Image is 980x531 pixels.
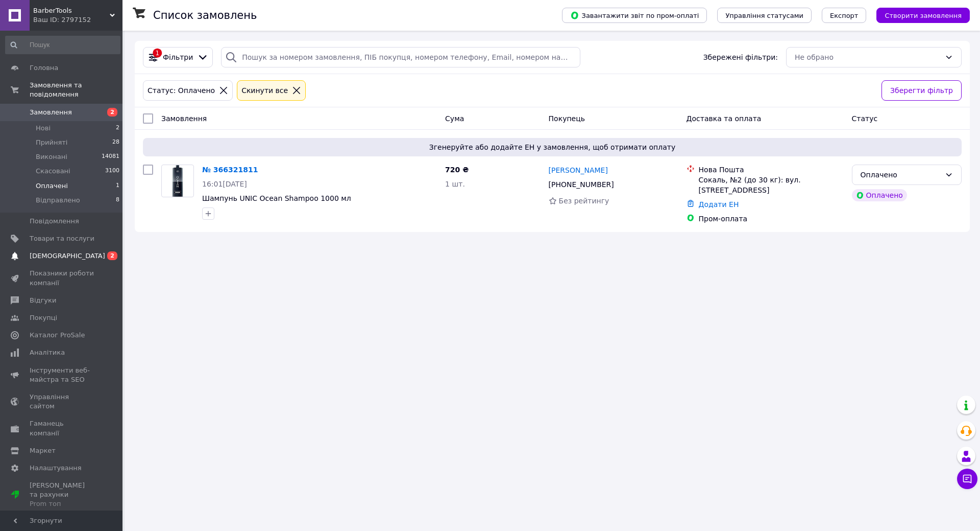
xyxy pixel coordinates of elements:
button: Чат з покупцем [957,469,977,489]
div: Ваш ID: 2797152 [33,15,122,25]
span: Аналітика [30,348,65,357]
span: [DEMOGRAPHIC_DATA] [30,251,105,261]
input: Пошук за номером замовлення, ПІБ покупця, номером телефону, Email, номером накладної [221,47,580,67]
span: 2 [116,124,119,133]
div: Статус: Оплачено [145,85,217,96]
span: Замовлення [30,108,72,117]
span: 720 ₴ [445,166,469,174]
span: 2 [107,108,117,117]
button: Управління статусами [717,8,812,23]
button: Зберегти фільтр [881,80,962,101]
div: Нова Пошта [699,165,844,175]
span: Управління сайтом [30,393,94,411]
span: Відгуки [30,296,56,305]
div: Пром-оплата [699,214,844,224]
img: Фото товару [164,165,191,197]
span: Інструменти веб-майстра та SEO [30,366,94,384]
a: Створити замовлення [866,11,970,19]
span: Створити замовлення [885,12,962,19]
span: Покупці [30,313,57,322]
span: 3100 [105,167,119,176]
span: [PERSON_NAME] та рахунки [30,481,94,509]
button: Експорт [822,8,867,23]
a: Фото товару [161,165,194,197]
span: Гаманець компанії [30,419,94,437]
span: Каталог ProSale [30,331,85,340]
button: Створити замовлення [876,8,970,23]
span: Товари та послуги [30,234,94,243]
div: Оплачено [861,169,941,180]
input: Пошук [5,36,120,54]
span: 8 [116,196,119,205]
span: Експорт [830,12,859,19]
span: BarberTools [33,6,110,15]
span: Фільтри [163,52,193,62]
a: [PERSON_NAME] [549,165,608,175]
span: Оплачені [36,181,68,191]
span: Замовлення та повідомлення [30,81,122,99]
span: Прийняті [36,138,67,147]
span: 1 шт. [445,180,465,188]
span: Повідомлення [30,217,79,226]
span: 14081 [102,152,119,161]
a: Додати ЕН [699,200,739,209]
span: Згенеруйте або додайте ЕН у замовлення, щоб отримати оплату [147,142,958,152]
div: Prom топ [30,499,94,509]
span: Зберегти фільтр [890,85,953,96]
span: Завантажити звіт по пром-оплаті [570,11,699,20]
span: Виконані [36,152,67,161]
span: 28 [112,138,119,147]
div: Не обрано [795,52,941,63]
span: Доставка та оплата [687,114,762,123]
span: Показники роботи компанії [30,269,94,287]
span: Скасовані [36,167,70,176]
div: Cкинути все [239,85,290,96]
button: Завантажити звіт по пром-оплаті [562,8,707,23]
a: № 366321811 [202,166,258,174]
span: Налаштування [30,464,82,473]
span: Управління статусами [725,12,803,19]
div: Оплачено [852,189,907,201]
span: 16:01[DATE] [202,180,247,188]
div: Сокаль, №2 (до 30 кг): вул. [STREET_ADDRESS] [699,175,844,195]
span: Головна [30,63,58,73]
span: 1 [116,181,119,191]
span: Маркет [30,446,56,455]
span: Відправлено [36,196,80,205]
span: Без рейтингу [559,197,609,205]
span: Покупець [549,114,585,123]
span: [PHONE_NUMBER] [549,180,614,189]
h1: Список замовлень [153,9,257,21]
span: Cума [445,114,464,123]
a: Шампунь UNIC Ocean Shampoo 1000 мл [202,194,351,202]
span: Статус [852,114,878,123]
span: Нові [36,124,51,133]
span: Замовлення [161,114,207,123]
span: Збережені фільтри: [703,52,778,62]
span: 2 [107,251,117,260]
